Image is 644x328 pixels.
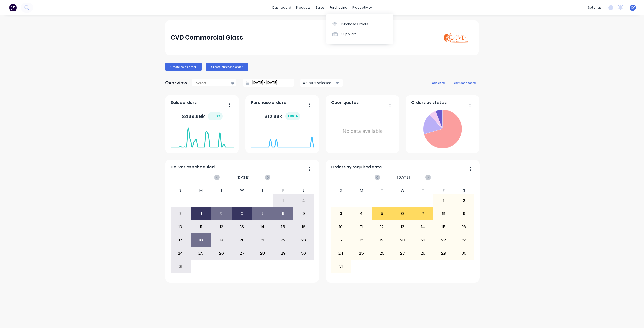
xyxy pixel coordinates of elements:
[232,187,252,194] div: W
[331,221,351,233] div: 10
[331,260,351,273] div: 31
[171,221,191,233] div: 10
[191,187,211,194] div: M
[294,194,314,207] div: 2
[351,221,372,233] div: 11
[454,187,474,194] div: S
[372,247,392,259] div: 26
[273,234,293,246] div: 22
[411,100,447,106] span: Orders by status
[331,164,382,170] span: Orders by required date
[372,187,392,194] div: T
[300,79,343,87] button: 4 status selected
[212,234,232,246] div: 19
[253,221,273,233] div: 14
[273,194,293,207] div: 1
[433,207,454,220] div: 8
[327,4,350,11] div: purchasing
[331,234,351,246] div: 17
[350,4,374,11] div: productivity
[165,63,202,71] button: Create sales order
[392,207,413,220] div: 6
[585,4,604,11] div: settings
[273,187,293,194] div: F
[251,100,286,106] span: Purchase orders
[451,79,479,86] button: edit dashboard
[171,33,243,43] div: CVD Commercial Glass
[208,112,223,120] div: + 100 %
[454,247,474,259] div: 30
[294,247,314,259] div: 30
[331,247,351,259] div: 24
[232,207,252,220] div: 6
[273,221,293,233] div: 15
[253,207,273,220] div: 7
[331,108,394,155] div: No data available
[454,194,474,207] div: 2
[397,175,410,180] span: [DATE]
[285,112,300,120] div: + 100 %
[264,112,300,120] div: $ 12.66k
[351,234,372,246] div: 18
[294,4,313,11] div: products
[165,78,187,88] div: Overview
[433,234,454,246] div: 22
[171,234,191,246] div: 17
[331,100,359,106] span: Open quotes
[171,260,191,273] div: 31
[631,5,635,10] span: CV
[171,100,197,106] span: Sales orders
[326,29,393,39] a: Suppliers
[413,221,433,233] div: 14
[182,112,223,120] div: $ 439.69k
[273,207,293,220] div: 8
[351,187,372,194] div: M
[438,25,473,51] img: CVD Commercial Glass
[294,221,314,233] div: 16
[273,247,293,259] div: 29
[433,221,454,233] div: 15
[392,187,413,194] div: W
[253,234,273,246] div: 21
[433,194,454,207] div: 1
[232,247,252,259] div: 27
[331,187,351,194] div: S
[171,247,191,259] div: 24
[170,187,191,194] div: S
[212,221,232,233] div: 12
[191,207,211,220] div: 4
[351,207,372,220] div: 4
[9,4,17,11] img: Factory
[211,187,232,194] div: T
[392,221,413,233] div: 13
[341,32,356,36] div: Suppliers
[212,207,232,220] div: 5
[454,207,474,220] div: 9
[413,207,433,220] div: 7
[392,247,413,259] div: 27
[429,79,448,86] button: add card
[313,4,327,11] div: sales
[232,221,252,233] div: 13
[413,234,433,246] div: 21
[191,247,211,259] div: 25
[454,234,474,246] div: 23
[206,63,248,71] button: Create purchase order
[351,247,372,259] div: 25
[253,247,273,259] div: 28
[372,234,392,246] div: 19
[236,175,250,180] span: [DATE]
[270,4,294,11] a: dashboard
[433,187,454,194] div: F
[191,234,211,246] div: 18
[294,234,314,246] div: 23
[433,247,454,259] div: 29
[413,247,433,259] div: 28
[372,207,392,220] div: 5
[372,221,392,233] div: 12
[294,207,314,220] div: 9
[413,187,433,194] div: T
[303,80,335,85] div: 4 status selected
[191,221,211,233] div: 11
[293,187,314,194] div: S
